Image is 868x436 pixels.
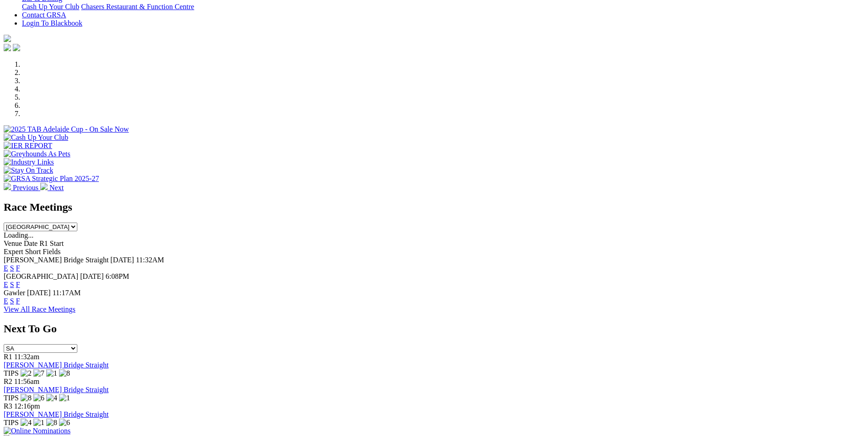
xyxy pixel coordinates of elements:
img: 6 [59,419,70,427]
a: Previous [4,184,40,191]
a: Next [40,184,64,191]
span: 11:32am [14,353,39,361]
img: 7 [33,369,44,378]
span: [DATE] [27,289,51,297]
span: R1 Start [39,239,64,247]
img: 1 [59,394,70,402]
span: Loading... [4,231,33,239]
img: logo-grsa-white.png [4,35,11,42]
img: 8 [59,369,70,378]
span: 11:56am [14,378,39,385]
img: 1 [33,419,44,427]
a: [PERSON_NAME] Bridge Straight [4,361,108,369]
img: Greyhounds As Pets [4,150,70,158]
a: F [16,281,20,288]
span: [PERSON_NAME] Bridge Straight [4,256,108,264]
img: chevron-right-pager-white.svg [40,183,48,190]
a: View All Race Meetings [4,305,75,313]
div: Bar & Dining [22,3,864,11]
span: Gawler [4,289,25,297]
img: twitter.svg [13,44,20,51]
a: S [10,264,14,272]
a: E [4,264,8,272]
a: [PERSON_NAME] Bridge Straight [4,386,108,393]
h2: Next To Go [4,323,864,335]
a: F [16,297,20,305]
span: R1 [4,353,12,361]
a: [PERSON_NAME] Bridge Straight [4,410,108,418]
h2: Race Meetings [4,201,864,213]
img: facebook.svg [4,44,11,51]
a: S [10,281,14,288]
span: Previous [13,184,38,191]
span: TIPS [4,394,19,402]
img: 8 [21,394,32,402]
span: Date [24,239,38,247]
span: TIPS [4,369,19,377]
span: 6:08PM [106,272,129,280]
img: Online Nominations [4,427,70,435]
span: Venue [4,239,22,247]
a: S [10,297,14,305]
img: 2 [21,369,32,378]
span: [DATE] [80,272,104,280]
img: 8 [46,419,57,427]
span: Next [49,184,64,191]
img: 1 [46,369,57,378]
span: 12:16pm [14,402,40,410]
img: GRSA Strategic Plan 2025-27 [4,175,99,183]
img: 4 [21,419,32,427]
span: Expert [4,248,23,255]
a: E [4,281,8,288]
span: Short [25,248,41,255]
img: chevron-left-pager-white.svg [4,183,11,190]
img: Stay On Track [4,166,53,175]
a: Contact GRSA [22,11,66,19]
img: 6 [33,394,44,402]
a: Chasers Restaurant & Function Centre [81,3,194,11]
a: E [4,297,8,305]
span: [GEOGRAPHIC_DATA] [4,272,78,280]
span: 11:32AM [136,256,164,264]
img: 2025 TAB Adelaide Cup - On Sale Now [4,125,129,133]
img: Cash Up Your Club [4,133,68,142]
img: IER REPORT [4,142,52,150]
span: 11:17AM [53,289,81,297]
span: R2 [4,378,12,385]
a: F [16,264,20,272]
span: [DATE] [110,256,134,264]
span: R3 [4,402,12,410]
span: TIPS [4,419,19,426]
span: Fields [43,248,60,255]
a: Cash Up Your Club [22,3,79,11]
img: 4 [46,394,57,402]
a: Login To Blackbook [22,19,82,27]
img: Industry Links [4,158,54,166]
